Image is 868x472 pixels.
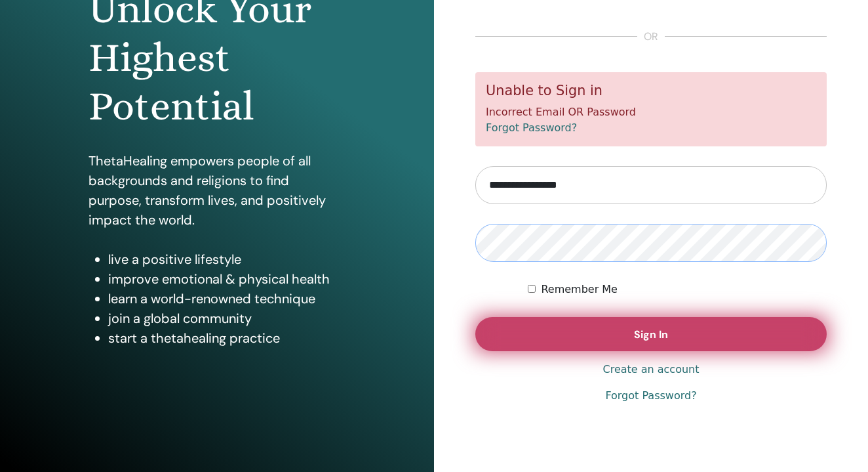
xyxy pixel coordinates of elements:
div: Keep me authenticated indefinitely or until I manually logout [528,282,827,297]
h5: Unable to Sign in [486,83,816,99]
li: improve emotional & physical health [108,269,345,289]
span: or [637,29,665,45]
button: Sign In [475,317,827,351]
li: live a positive lifestyle [108,249,345,269]
li: start a thetahealing practice [108,328,345,348]
a: Create an account [602,362,699,377]
li: learn a world-renowned technique [108,289,345,309]
div: Incorrect Email OR Password [475,72,827,146]
a: Forgot Password? [486,121,577,134]
span: Sign In [634,328,668,341]
li: join a global community [108,309,345,328]
label: Remember Me [541,282,618,297]
p: ThetaHealing empowers people of all backgrounds and religions to find purpose, transform lives, a... [89,151,345,230]
a: Forgot Password? [605,388,696,404]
